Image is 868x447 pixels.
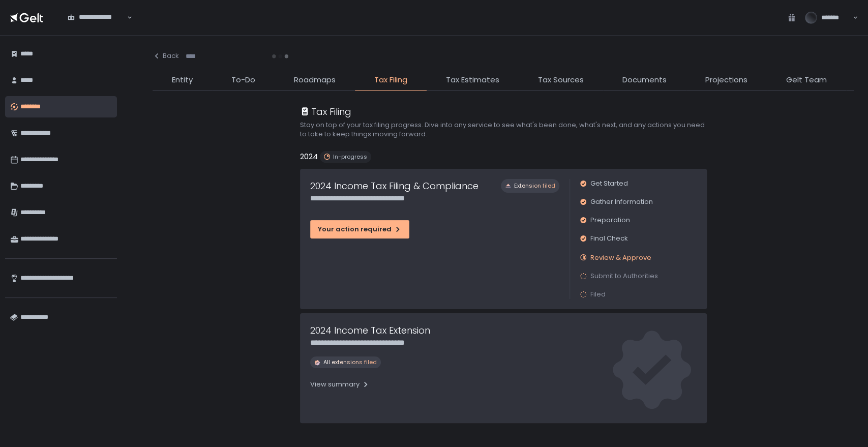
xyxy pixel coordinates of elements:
button: Your action required [310,220,409,239]
span: Review & Approve [590,253,651,262]
h1: 2024 Income Tax Filing & Compliance [310,179,478,193]
span: Get Started [590,179,628,188]
span: Submit to Authorities [590,272,658,281]
span: Tax Estimates [446,74,499,86]
span: Filed [590,290,606,299]
span: Roadmaps [294,74,336,86]
button: View summary [310,376,370,393]
span: Documents [622,74,667,86]
span: Extension filed [514,182,555,190]
span: Projections [705,74,747,86]
h1: 2024 Income Tax Extension [310,323,430,337]
div: View summary [310,380,370,389]
span: Tax Sources [538,74,584,86]
h2: Stay on top of your tax filing progress. Dive into any service to see what's been done, what's ne... [300,121,707,139]
div: Search for option [61,7,132,28]
span: Final Check [590,234,628,243]
span: Preparation [590,216,630,225]
span: Gather Information [590,197,653,206]
button: Back [153,46,179,66]
input: Search for option [186,51,264,62]
span: Tax Filing [374,74,407,86]
input: Search for option [68,22,126,32]
span: All extensions filed [323,359,377,366]
div: Your action required [318,225,402,234]
div: Search for option [179,46,288,67]
div: Tax Filing [300,105,351,118]
span: In-progress [333,153,367,161]
span: Entity [172,74,193,86]
div: Back [153,51,179,61]
h2: 2024 [300,151,318,163]
span: To-Do [231,74,255,86]
span: Gelt Team [786,74,827,86]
